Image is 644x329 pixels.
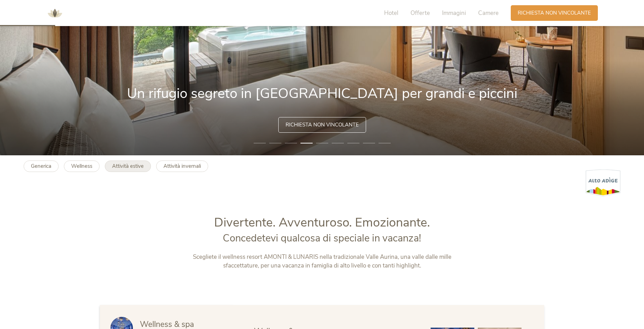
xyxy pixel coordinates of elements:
[44,10,65,15] a: AMONTI & LUNARIS Wellnessresort
[31,163,51,170] b: Generica
[163,163,201,170] b: Attività invernali
[214,214,430,231] span: Divertente. Avventuroso. Emozionante.
[442,9,466,17] span: Immagini
[44,3,65,24] img: AMONTI & LUNARIS Wellnessresort
[586,169,620,197] img: Alto Adige
[286,121,359,129] span: Richiesta non vincolante
[64,161,100,172] a: Wellness
[156,161,208,172] a: Attività invernali
[410,9,430,17] span: Offerte
[105,161,151,172] a: Attività estive
[177,253,467,270] p: Scegliete il wellness resort AMONTI & LUNARIS nella tradizionale Valle Aurina, una valle dalle mi...
[223,231,421,245] span: Concedetevi qualcosa di speciale in vacanza!
[518,9,591,17] span: Richiesta non vincolante
[71,163,92,170] b: Wellness
[478,9,499,17] span: Camere
[112,163,144,170] b: Attività estive
[24,161,59,172] a: Generica
[384,9,398,17] span: Hotel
